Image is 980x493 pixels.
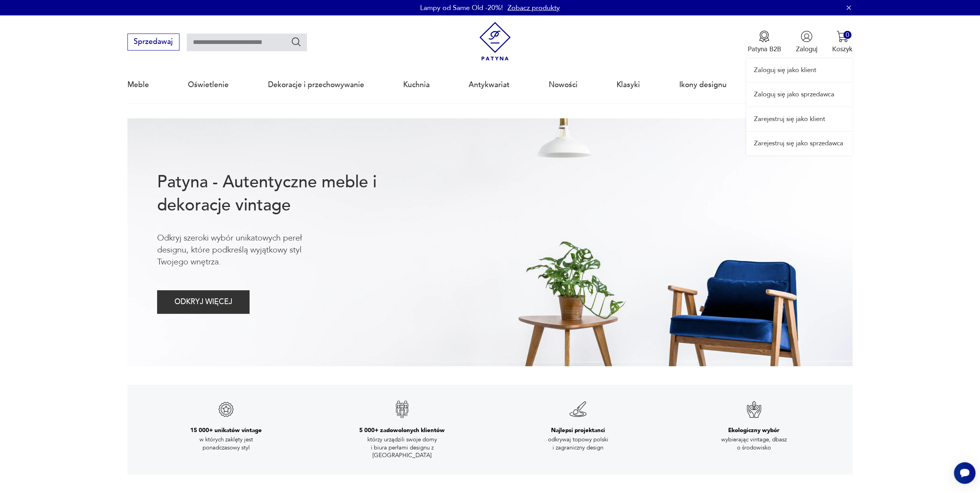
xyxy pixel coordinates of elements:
p: odkrywaj topowy polski i zagraniczny design [536,436,620,451]
a: Zaloguj się jako klient [746,59,853,82]
a: Zarejestruj się jako sprzedawca [746,132,853,155]
button: ODKRYJ WIĘCEJ [157,290,250,314]
a: Oświetlenie [188,67,229,103]
iframe: Smartsupp widget button [954,462,975,484]
button: Szukaj [291,36,302,47]
a: Klasyki [616,67,640,103]
p: Odkryj szeroki wybór unikatowych pereł designu, które podkreślą wyjątkowy styl Twojego wnętrza. [157,232,333,268]
img: Patyna - sklep z meblami i dekoracjami vintage [476,22,514,61]
a: Zaloguj się jako sprzedawca [746,83,853,106]
p: którzy urządzili swoje domy i biura perłami designu z [GEOGRAPHIC_DATA] [360,436,444,459]
a: ODKRYJ WIĘCEJ [157,300,250,306]
h3: 15 000+ unikatów vintage [190,426,262,434]
p: Lampy od Same Old -20%! [420,3,503,13]
p: w których zaklęty jest ponadczasowy styl [184,436,268,451]
a: Dekoracje i przechowywanie [268,67,364,103]
h3: Najlepsi projektanci [551,426,605,434]
a: Meble [127,67,149,103]
button: Sprzedawaj [127,34,179,50]
a: Zarejestruj się jako klient [746,107,853,131]
a: Kuchnia [403,67,430,103]
a: Ikony designu [679,67,726,103]
a: Nowości [549,67,578,103]
h1: Patyna - Autentyczne meble i dekoracje vintage [157,171,407,217]
p: wybierając vintage, dbasz o środowisko [712,436,796,451]
img: Znak gwarancji jakości [393,400,411,419]
img: Znak gwarancji jakości [569,400,587,419]
h3: Ekologiczny wybór [728,426,779,434]
a: Zobacz produkty [508,3,560,13]
img: Znak gwarancji jakości [745,400,763,419]
a: Antykwariat [469,67,509,103]
a: Sprzedawaj [127,39,179,45]
h3: 5 000+ zadowolonych klientów [359,426,445,434]
img: Znak gwarancji jakości [217,400,235,419]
